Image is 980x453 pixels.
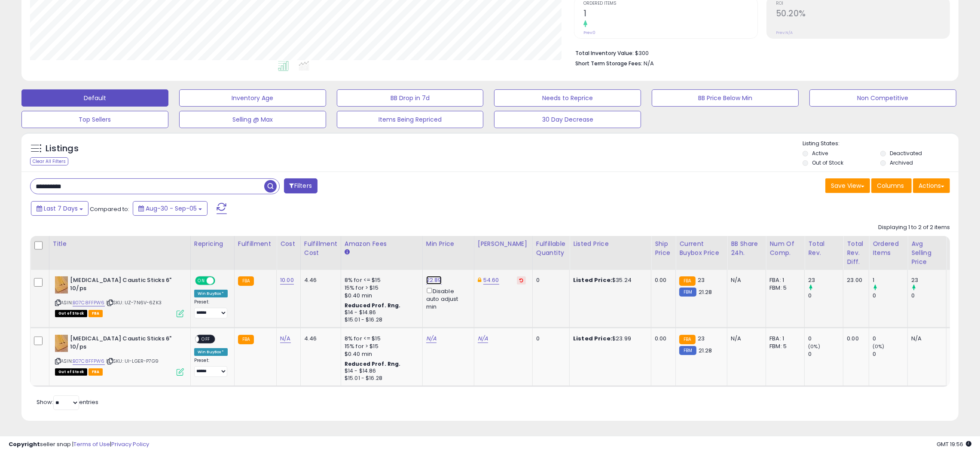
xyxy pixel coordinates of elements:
[426,239,470,248] div: Min Price
[937,440,971,448] span: 2025-09-13 19:56 GMT
[583,9,757,20] h2: 1
[776,30,793,35] small: Prev: N/A
[345,276,416,284] div: 8% for <= $15
[698,276,705,284] span: 23
[873,292,907,300] div: 0
[30,157,68,165] div: Clear All Filters
[179,89,326,107] button: Inventory Age
[70,276,174,294] b: [MEDICAL_DATA] Caustic Sticks 6" 10/ps
[55,368,87,376] span: All listings that are currently out of stock and unavailable for purchase on Amazon
[655,239,672,257] div: Ship Price
[809,89,956,107] button: Non Competitive
[494,111,641,128] button: 30 Day Decrease
[345,367,416,375] div: $14 - $14.86
[731,276,759,284] div: N/A
[873,350,907,358] div: 0
[573,276,644,284] div: $35.24
[583,30,595,35] small: Prev: 0
[769,284,798,292] div: FBM: 5
[890,150,922,157] label: Deactivated
[698,334,705,343] span: 23
[345,284,416,292] div: 15% for > $15
[679,335,695,344] small: FBA
[55,276,184,316] div: ASIN:
[911,276,946,284] div: 23
[111,440,149,448] a: Privacy Policy
[9,441,149,449] div: seller snap | |
[214,277,228,285] span: OFF
[44,204,78,213] span: Last 7 Days
[699,346,712,355] span: 21.28
[89,310,103,317] span: FBA
[280,334,290,343] a: N/A
[426,286,467,311] div: Disable auto adjust min
[337,89,484,107] button: BB Drop in 7d
[304,276,334,284] div: 4.46
[652,89,799,107] button: BB Price Below Min
[89,368,103,376] span: FBA
[31,201,89,216] button: Last 7 Days
[494,89,641,107] button: Needs to Reprice
[655,335,669,343] div: 0.00
[21,89,168,107] button: Default
[573,276,612,284] b: Listed Price:
[573,335,644,343] div: $23.99
[769,335,798,343] div: FBA: 1
[345,360,401,367] b: Reduced Prof. Rng.
[345,302,401,309] b: Reduced Prof. Rng.
[825,178,870,193] button: Save View
[812,150,828,157] label: Active
[90,205,129,213] span: Compared to:
[873,276,907,284] div: 1
[699,288,712,296] span: 21.28
[70,335,174,353] b: [MEDICAL_DATA] Caustic Sticks 6" 10/ps
[194,239,231,248] div: Repricing
[73,440,110,448] a: Terms of Use
[808,292,843,300] div: 0
[478,334,488,343] a: N/A
[194,358,228,376] div: Preset:
[808,335,843,343] div: 0
[812,159,843,166] label: Out of Stock
[871,178,912,193] button: Columns
[573,239,647,248] div: Listed Price
[536,335,563,343] div: 0
[179,111,326,128] button: Selling @ Max
[655,276,669,284] div: 0.00
[194,299,228,318] div: Preset:
[73,299,105,306] a: B07C8FFPW6
[345,375,416,382] div: $15.01 - $16.28
[731,335,759,343] div: N/A
[284,178,318,193] button: Filters
[304,239,337,257] div: Fulfillment Cost
[847,335,862,343] div: 0.00
[345,343,416,350] div: 15% for > $15
[873,335,907,343] div: 0
[873,343,885,350] small: (0%)
[878,223,950,232] div: Displaying 1 to 2 of 2 items
[345,292,416,300] div: $0.40 min
[199,336,213,343] span: OFF
[55,310,87,317] span: All listings that are currently out of stock and unavailable for purchase on Amazon
[106,299,162,306] span: | SKU: UZ-7N6V-6ZK3
[345,309,416,316] div: $14 - $14.86
[847,239,865,266] div: Total Rev. Diff.
[536,276,563,284] div: 0
[345,335,416,343] div: 8% for <= $15
[803,140,959,148] p: Listing States:
[146,204,197,213] span: Aug-30 - Sep-05
[238,335,254,344] small: FBA
[9,440,40,448] strong: Copyright
[55,335,184,375] div: ASIN:
[573,334,612,343] b: Listed Price:
[877,181,904,190] span: Columns
[426,334,437,343] a: N/A
[345,248,350,256] small: Amazon Fees.
[37,398,98,406] span: Show: entries
[808,276,843,284] div: 23
[679,276,695,286] small: FBA
[483,276,499,285] a: 54.60
[478,239,529,248] div: [PERSON_NAME]
[890,159,913,166] label: Archived
[55,276,68,294] img: 31V4INcTpSL._SL40_.jpg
